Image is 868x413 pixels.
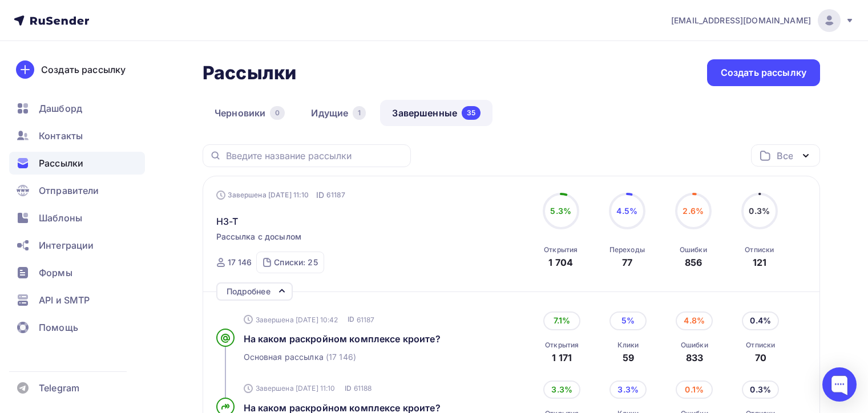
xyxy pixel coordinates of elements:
[256,383,336,393] span: Завершена [DATE] 11:10
[244,333,441,345] span: На каком раскройном комплексе кроите?
[216,189,346,201] div: Завершена [DATE] 11:10
[9,179,145,202] a: Отправители
[746,351,775,365] div: 70
[462,106,481,120] div: 35
[203,100,297,126] a: Черновики0
[9,261,145,284] a: Формы
[751,144,820,167] button: Все
[681,351,708,365] div: 833
[326,189,346,201] span: 61187
[316,189,324,201] span: ID
[274,257,317,268] div: Списки: 25
[226,149,404,162] input: Введите название рассылки
[9,97,145,120] a: Дашборд
[39,211,82,225] span: Шаблоны
[609,380,647,399] div: 3.3%
[39,156,83,170] span: Рассылки
[543,380,580,399] div: 3.3%
[545,341,579,350] div: Открытия
[680,245,707,254] div: Ошибки
[683,206,704,216] span: 2.6%
[39,321,78,334] span: Помощь
[617,341,639,350] div: Клики
[676,380,713,399] div: 0.1%
[742,380,779,399] div: 0.3%
[9,124,145,147] a: Контакты
[348,314,354,325] span: ID
[681,341,708,350] div: Ошибки
[548,256,573,269] div: 1 704
[39,102,82,115] span: Дашборд
[622,256,632,269] div: 77
[39,266,72,280] span: Формы
[39,381,79,395] span: Telegram
[545,351,579,365] div: 1 171
[9,152,145,175] a: Рассылки
[326,351,356,363] span: (17 146)
[617,351,639,365] div: 59
[39,184,99,197] span: Отправители
[244,351,324,363] span: Основная рассылка
[216,231,302,242] span: Рассылка с досылом
[39,129,83,143] span: Контакты
[39,293,90,307] span: API и SMTP
[609,311,647,330] div: 5%
[543,311,580,330] div: 7.1%
[746,341,775,350] div: Отписки
[353,106,366,120] div: 1
[671,15,811,26] span: [EMAIL_ADDRESS][DOMAIN_NAME]
[685,256,702,269] div: 856
[745,245,774,254] div: Отписки
[753,256,766,269] div: 121
[9,206,145,229] a: Шаблоны
[39,238,94,252] span: Интеграции
[227,285,271,298] div: Подробнее
[203,62,296,84] h2: Рассылки
[41,63,126,76] div: Создать рассылку
[256,315,338,325] span: Завершена [DATE] 10:42
[270,106,285,120] div: 0
[609,245,645,254] div: Переходы
[721,66,806,79] div: Создать рассылку
[228,257,252,268] div: 17 146
[544,245,578,254] div: Открытия
[299,100,378,126] a: Идущие1
[616,206,637,216] span: 4.5%
[357,315,375,325] span: 61187
[550,206,571,216] span: 5.3%
[244,332,504,346] a: На каком раскройном комплексе кроите?
[671,9,854,32] a: [EMAIL_ADDRESS][DOMAIN_NAME]
[676,311,713,330] div: 4.8%
[216,214,239,228] span: H3-T
[345,383,352,394] span: ID
[380,100,492,126] a: Завершенные35
[742,311,779,330] div: 0.4%
[749,206,770,216] span: 0.3%
[354,383,372,393] span: 61188
[777,149,793,163] div: Все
